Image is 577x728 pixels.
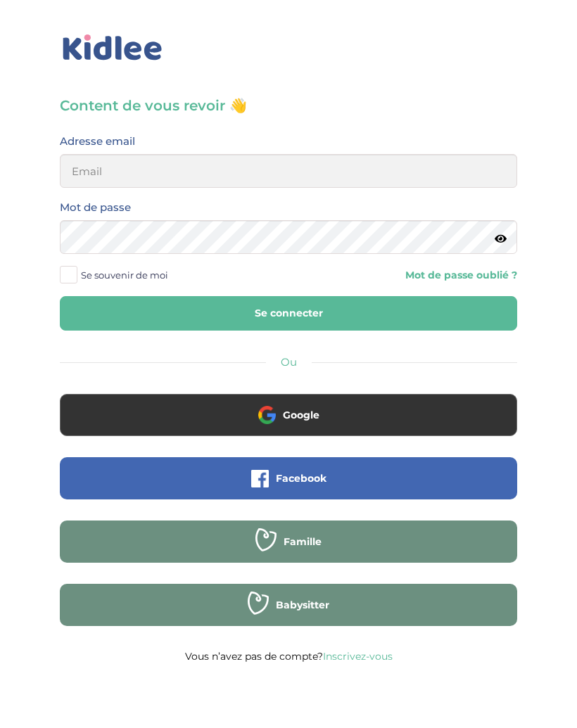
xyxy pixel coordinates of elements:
[251,470,269,487] img: facebook.png
[405,269,517,282] a: Mot de passe oublié ?
[323,650,393,663] a: Inscrivez-vous
[281,355,297,369] span: Ou
[276,471,326,485] span: Facebook
[60,647,517,665] p: Vous n’avez pas de compte?
[283,408,319,422] span: Google
[60,32,165,64] img: logo_kidlee_bleu
[284,535,322,549] span: Famille
[81,266,168,284] span: Se souvenir de moi
[60,481,517,494] a: Facebook
[60,296,517,331] button: Se connecter
[60,198,131,217] label: Mot de passe
[60,154,517,188] input: Email
[60,521,517,563] button: Famille
[60,132,135,151] label: Adresse email
[258,406,276,423] img: google.png
[60,544,517,558] a: Famille
[276,598,329,612] span: Babysitter
[60,584,517,626] button: Babysitter
[60,394,517,436] button: Google
[60,457,517,499] button: Facebook
[60,96,517,115] h3: Content de vous revoir 👋
[60,418,517,431] a: Google
[60,608,517,621] a: Babysitter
